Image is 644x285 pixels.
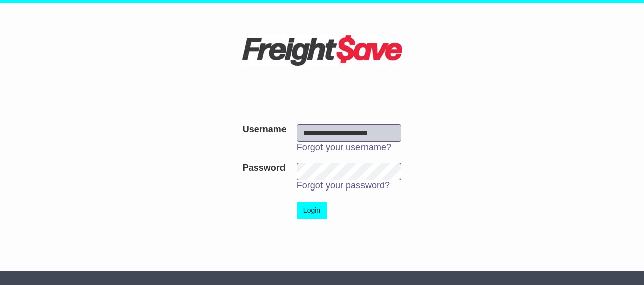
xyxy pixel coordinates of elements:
[297,142,391,152] a: Forgot your username?
[243,163,286,174] label: Password
[297,202,327,219] button: Login
[242,35,402,66] img: Freight Save
[243,124,287,135] label: Username
[297,180,390,191] a: Forgot your password?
